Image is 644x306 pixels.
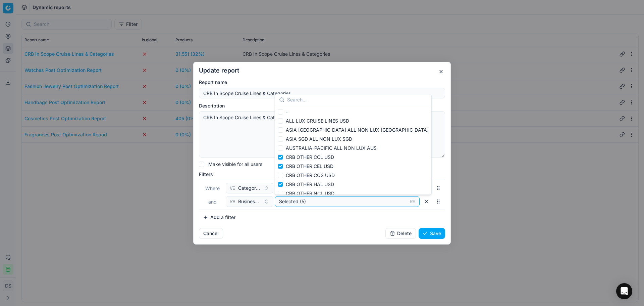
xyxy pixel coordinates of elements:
[278,136,283,142] input: ASIA SGD ALL NON LUX SGD
[278,191,283,196] input: CRB OTHER NCL USD
[278,173,283,178] input: CRB OTHER COS USD
[286,181,334,187] span: CRB OTHER HAL USD
[286,172,335,178] span: CRB OTHER COS USD
[275,196,420,207] button: Selected (5)
[278,118,283,124] input: ALL LUX CRUISE LINES USD
[286,136,352,142] span: ASIA SGD ALL NON LUX SGD
[199,228,223,239] button: Cancel
[286,154,334,160] span: CRB OTHER CCL USD
[286,127,429,133] span: ASIA [GEOGRAPHIC_DATA] ALL NON LUX [GEOGRAPHIC_DATA]
[278,109,283,115] input: -
[287,96,427,103] input: Search...
[208,162,262,167] label: Make visible for all users
[199,68,445,74] h2: Update report
[199,102,445,109] label: Description
[208,199,217,205] span: and
[286,190,334,196] span: CRB OTHER NCL USD
[278,182,283,187] input: CRB OTHER HAL USD
[238,185,261,191] span: Categories
[278,155,283,160] input: CRB OTHER CCL USD
[199,79,445,86] label: Report name
[199,171,445,178] label: Filters
[286,118,349,124] span: ALL LUX CRUISE LINES USD
[286,109,288,115] span: -
[286,145,377,151] span: AUSTRALIA-PACIFIC ALL NON LUX AUS
[385,228,416,239] button: Delete
[238,198,261,205] span: Business Units
[199,111,445,158] textarea: CRB In Scope Cruise Lines & Categories
[279,198,405,205] div: Selected (5)
[419,228,445,239] button: Save
[278,164,283,169] input: CRB OTHER CEL USD
[278,145,283,151] input: AUSTRALIA-PACIFIC ALL NON LUX AUS
[199,212,239,223] button: Add a filter
[278,127,283,133] input: ASIA [GEOGRAPHIC_DATA] ALL NON LUX [GEOGRAPHIC_DATA]
[205,185,220,191] span: Where
[286,163,333,169] span: CRB OTHER CEL USD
